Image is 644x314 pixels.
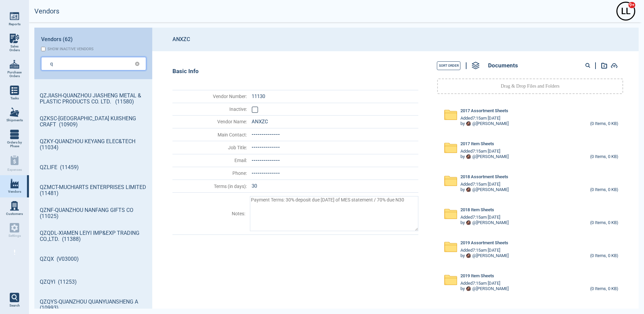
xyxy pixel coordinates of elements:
a: QZJIASH-QUANZHOU JIASHENG METAL & PLASTIC PRODUCTS CO. LTD. (11580) [34,87,152,110]
span: Vendors (62) [41,36,73,42]
span: Inactive : [173,106,247,112]
span: Email : [173,158,247,163]
img: Avatar [466,286,471,291]
a: QZNF-QUANZHOU NANFANG GIFTS CO (11025) [34,202,152,225]
span: Main Contact : [173,132,247,137]
span: 2019 Item Sheets [460,274,494,279]
span: Vendors [8,190,21,194]
span: Added 7:15am [DATE] [460,149,500,154]
span: Added 7:15am [DATE] [460,215,500,220]
button: Sort Order [437,61,460,70]
div: (0 Items, 0 KB) [590,220,618,226]
div: by @ [PERSON_NAME] [460,253,509,258]
span: -------------- [252,157,280,163]
div: by @ [PERSON_NAME] [460,121,509,126]
img: Avatar [466,187,471,192]
div: (0 Items, 0 KB) [590,121,618,127]
a: QZQX (V03000) [34,248,152,271]
div: (0 Items, 0 KB) [590,187,618,193]
span: Reports [9,22,21,26]
div: by @ [PERSON_NAME] [460,286,509,291]
span: -------------- [252,170,280,176]
div: (0 Items, 0 KB) [590,286,618,292]
img: menu_icon [10,34,19,43]
img: menu_icon [10,179,19,188]
div: (0 Items, 0 KB) [590,154,618,160]
img: Avatar [466,253,471,258]
span: Orders by Phase [5,140,24,148]
img: Avatar [466,220,471,225]
img: menu_icon [10,86,19,95]
span: Shipments [6,118,23,122]
span: 11130 [252,93,265,99]
h2: Vendors [34,7,59,15]
span: Added 7:15am [DATE] [460,248,500,253]
span: Sales Orders [5,44,24,52]
span: Added 7:15am [DATE] [460,116,500,121]
textarea: Payment Terms: 30% deposit due [DATE] of MES statement / 70% due N30 [250,196,418,231]
a: QZKY-QUANZHOU KEYANG ELEC&TECH (11034) [34,133,152,156]
span: Vendor Name : [173,119,247,124]
div: by @ [PERSON_NAME] [460,154,509,159]
img: add-document [611,63,618,68]
span: Purchase Orders [5,70,24,78]
span: ANXZC [252,119,268,125]
img: menu_icon [10,130,19,139]
a: QZMCT-MUCHIARTS ENTERPRISES LIMITED (11481) [34,179,152,202]
span: Added 7:15am [DATE] [460,281,500,286]
span: Job Title : [173,145,247,150]
img: menu_icon [10,201,19,211]
span: 9+ [628,2,636,8]
span: 2018 Assortment Sheets [460,175,508,180]
span: Search [9,304,20,308]
div: by @ [PERSON_NAME] [460,187,509,192]
img: add-document [601,63,607,69]
span: Documents [488,62,518,69]
div: by @ [PERSON_NAME] [460,220,509,225]
span: 2017 Assortment Sheets [460,108,508,114]
span: -------------- [252,131,280,137]
div: Basic Info [172,68,418,75]
a: QZQYI (11253) [34,271,152,293]
span: Tasks [10,96,19,100]
input: Search [50,59,127,68]
a: QZQDL-XIAMEN LEIYI IMP&EXP TRADING CO.,LTD. (11388) [34,225,152,248]
div: Show inactive vendors [47,47,94,51]
span: Terms (in days) : [173,184,247,189]
span: Notes : [173,211,245,216]
div: (0 Items, 0 KB) [590,253,618,259]
p: Drag & Drop Files and Folders [501,83,560,90]
span: Vendor Number : [173,94,247,99]
span: Phone : [173,170,247,176]
img: menu_icon [10,60,19,69]
span: Added 7:15am [DATE] [460,182,500,187]
span: 2018 Item Sheets [460,208,494,213]
img: Avatar [466,154,471,159]
span: 30 [252,183,257,189]
span: 2019 Assortment Sheets [460,241,508,246]
span: -------------- [252,144,280,150]
img: menu_icon [10,107,19,117]
a: QZLIFE (11459) [34,156,152,179]
header: ANXZC [152,28,639,51]
img: Avatar [466,121,471,126]
div: grid [34,79,152,309]
a: QZKSC-[GEOGRAPHIC_DATA] KUISHENG CRAFT (10909) [34,110,152,133]
img: menu_icon [10,11,19,21]
span: 2017 Item Sheets [460,142,494,147]
div: L L [617,3,634,20]
span: Customers [6,212,23,216]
